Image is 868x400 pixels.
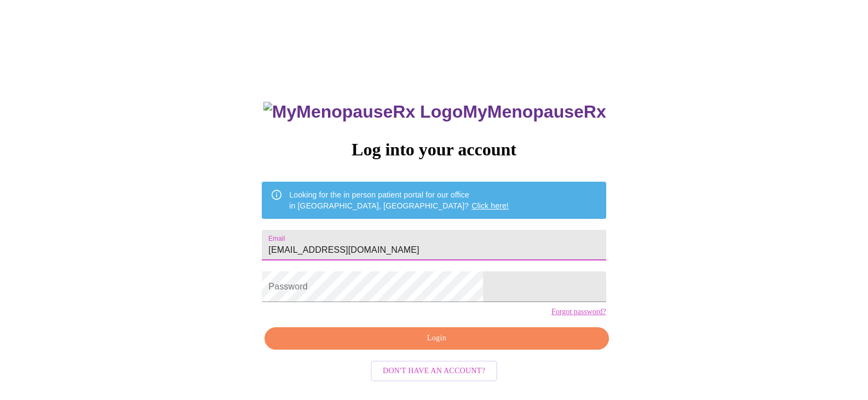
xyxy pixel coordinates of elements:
[371,361,497,382] button: Don't have an account?
[262,140,606,160] h3: Log into your account
[289,185,509,216] div: Looking for the in person patient portal for our office in [GEOGRAPHIC_DATA], [GEOGRAPHIC_DATA]?
[383,364,485,378] span: Don't have an account?
[265,327,608,350] button: Login
[368,366,500,375] a: Don't have an account?
[277,332,596,345] span: Login
[551,308,606,316] a: Forgot password?
[472,201,509,210] a: Click here!
[263,102,463,122] img: MyMenopauseRx Logo
[263,102,606,122] h3: MyMenopauseRx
